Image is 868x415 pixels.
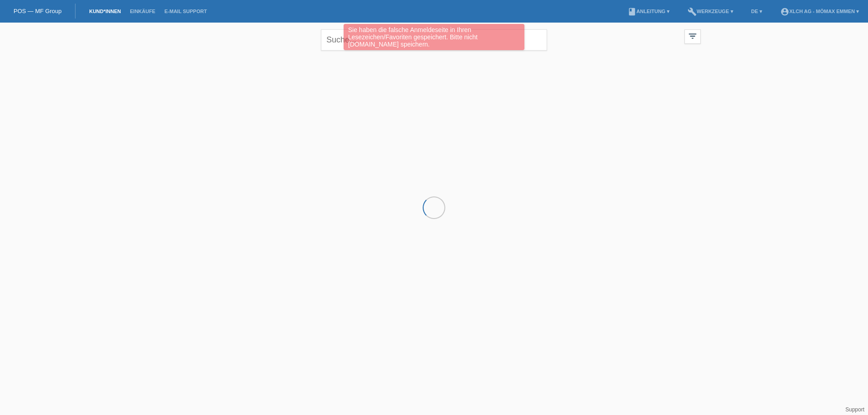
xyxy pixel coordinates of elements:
a: Einkäufe [125,9,160,14]
a: DE ▾ [747,9,767,14]
a: Kund*innen [85,9,125,14]
i: account_circle [780,7,789,16]
div: Sie haben die falsche Anmeldeseite in Ihren Lesezeichen/Favoriten gespeichert. Bitte nicht [DOMAI... [344,24,524,50]
a: buildWerkzeuge ▾ [683,9,738,14]
i: book [627,7,637,16]
a: bookAnleitung ▾ [623,9,674,14]
a: Support [845,406,864,413]
a: E-Mail Support [160,9,212,14]
a: POS — MF Group [14,8,61,14]
a: account_circleXLCH AG - Mömax Emmen ▾ [776,9,863,14]
i: build [688,7,697,16]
